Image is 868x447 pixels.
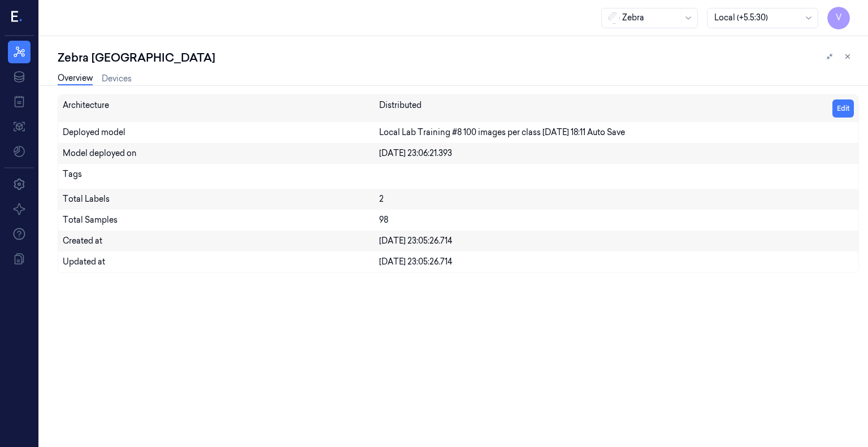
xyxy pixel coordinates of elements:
[63,99,379,118] div: Architecture
[63,127,379,138] div: Deployed model
[827,7,850,29] button: V
[832,99,854,118] button: Edit
[63,235,379,247] div: Created at
[102,73,132,85] a: Devices
[63,193,379,205] div: Total Labels
[379,256,854,268] div: [DATE] 23:05:26.714
[379,127,854,138] div: Local Lab Training #8 100 images per class [DATE] 18:11 Auto Save
[63,214,379,226] div: Total Samples
[379,147,854,159] div: [DATE] 23:06:21.393
[379,193,854,205] div: 2
[63,256,379,268] div: Updated at
[379,235,854,247] div: [DATE] 23:05:26.714
[58,50,215,66] div: Zebra [GEOGRAPHIC_DATA]
[63,168,379,184] div: Tags
[379,214,854,226] div: 98
[379,99,422,111] div: Distributed
[63,147,379,159] div: Model deployed on
[58,72,93,85] a: Overview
